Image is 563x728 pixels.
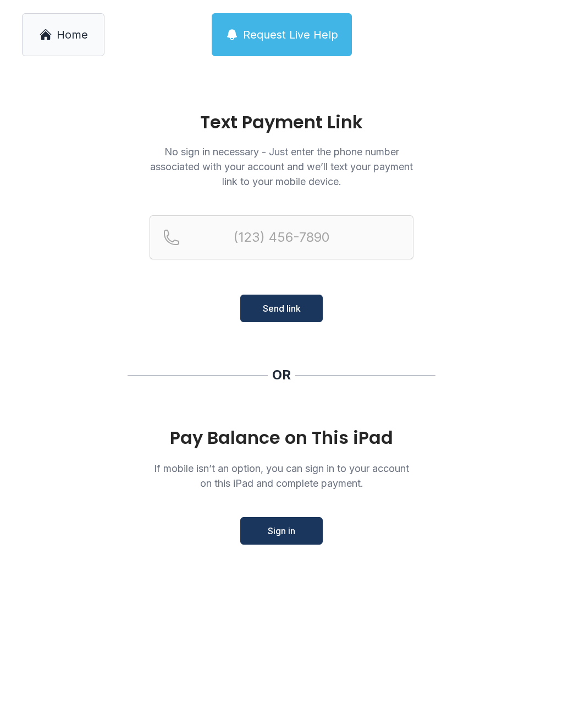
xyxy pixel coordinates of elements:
input: Reservation phone number [150,215,413,259]
span: Request Live Help [243,27,338,42]
h1: Text Payment Link [150,113,413,131]
span: Home [57,27,88,42]
span: Send link [263,302,301,315]
div: Pay Balance on This iPad [150,428,413,448]
p: No sign in necessary - Just enter the phone number associated with your account and we’ll text yo... [150,144,413,189]
div: OR [272,366,291,384]
p: If mobile isn’t an option, you can sign in to your account on this iPad and complete payment. [150,461,413,491]
span: Sign in [268,524,295,537]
